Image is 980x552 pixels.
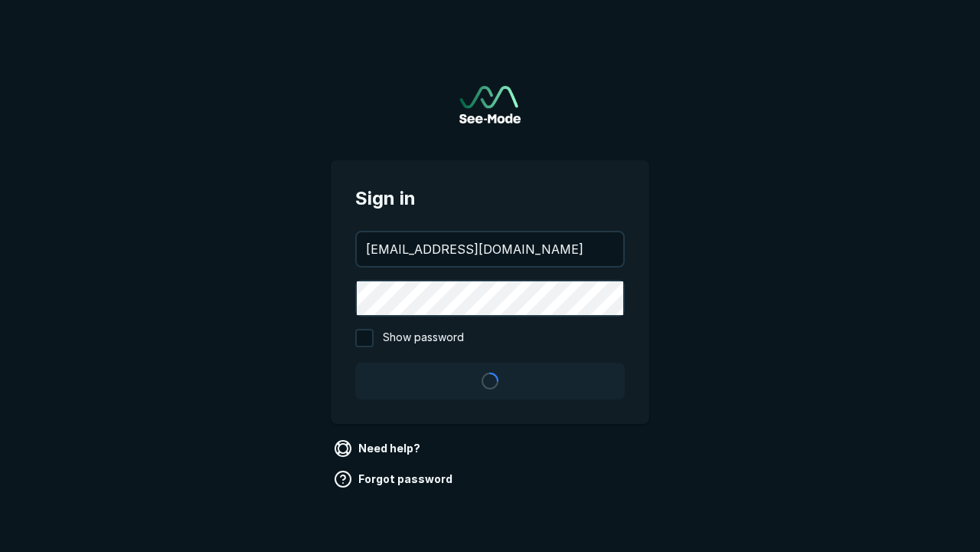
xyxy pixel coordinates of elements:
span: Show password [383,329,464,347]
a: Go to sign in [459,86,521,123]
span: Sign in [355,185,625,212]
a: Need help? [331,436,426,461]
input: your@email.com [357,232,623,266]
img: See-Mode Logo [459,86,521,123]
a: Forgot password [331,467,459,491]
